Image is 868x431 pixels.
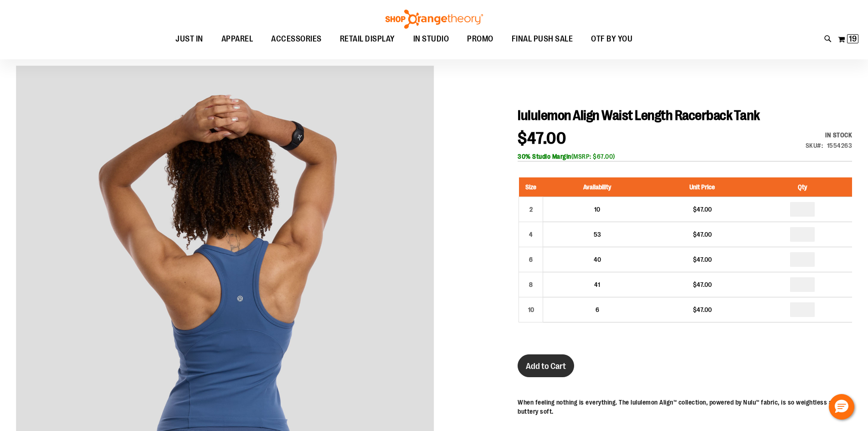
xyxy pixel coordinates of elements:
[753,177,852,197] th: Qty
[829,394,854,420] button: Hello, have a question? Let’s chat.
[827,141,853,150] div: 1554263
[806,130,853,140] div: Availability
[221,29,253,49] span: APPAREL
[518,354,574,377] button: Add to Cart
[458,29,503,50] a: PROMO
[340,29,395,49] span: RETAIL DISPLAY
[591,29,632,49] span: OTF BY YOU
[271,29,322,49] span: ACCESSORIES
[594,231,601,238] span: 53
[656,280,748,289] div: $47.00
[384,10,484,29] img: Shop Orangetheory
[404,29,458,50] a: IN STUDIO
[849,34,857,43] span: 19
[594,281,600,288] span: 41
[518,398,852,416] div: When feeling nothing is everything. The lululemon Align™ collection, powered by Nulu™ fabric, is ...
[524,203,538,216] div: 2
[413,29,449,49] span: IN STUDIO
[524,253,538,266] div: 6
[212,29,262,49] a: APPAREL
[543,177,652,197] th: Availability
[175,29,203,49] span: JUST IN
[596,306,599,313] span: 6
[518,152,852,161] div: (MSRP: $67.00)
[519,177,543,197] th: Size
[512,29,573,49] span: FINAL PUSH SALE
[594,256,601,263] span: 40
[806,130,853,140] div: In stock
[166,29,212,50] a: JUST IN
[524,228,538,241] div: 4
[503,29,582,50] a: FINAL PUSH SALE
[524,278,538,291] div: 8
[656,255,748,264] div: $47.00
[524,303,538,317] div: 10
[806,142,823,149] strong: SKU
[656,230,748,239] div: $47.00
[656,205,748,214] div: $47.00
[262,29,331,50] a: ACCESSORIES
[656,305,748,314] div: $47.00
[582,29,642,50] a: OTF BY YOU
[518,108,760,123] span: lululemon Align Waist Length Racerback Tank
[651,177,753,197] th: Unit Price
[518,129,566,148] span: $47.00
[467,29,493,49] span: PROMO
[331,29,404,50] a: RETAIL DISPLAY
[518,153,571,160] b: 30% Studio Margin
[594,206,600,213] span: 10
[526,361,566,371] span: Add to Cart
